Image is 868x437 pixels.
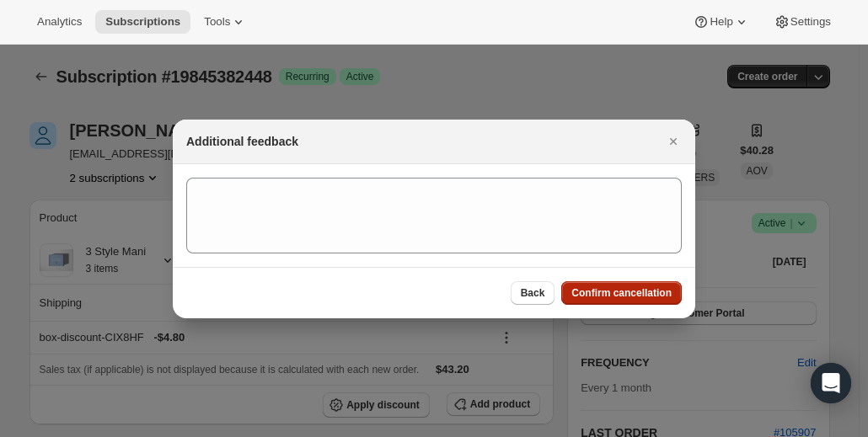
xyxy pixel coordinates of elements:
[204,15,230,29] span: Tools
[194,10,257,34] button: Tools
[561,281,682,305] button: Confirm cancellation
[790,15,831,29] span: Settings
[764,10,841,34] button: Settings
[571,286,672,300] span: Confirm cancellation
[37,15,82,29] span: Analytics
[105,15,180,29] span: Subscriptions
[662,130,685,153] button: Close
[683,10,759,34] button: Help
[186,133,298,150] h2: Additional feedback
[521,286,545,300] span: Back
[811,363,851,403] div: Open Intercom Messenger
[27,10,92,34] button: Analytics
[511,281,555,305] button: Back
[95,10,190,34] button: Subscriptions
[710,15,732,29] span: Help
